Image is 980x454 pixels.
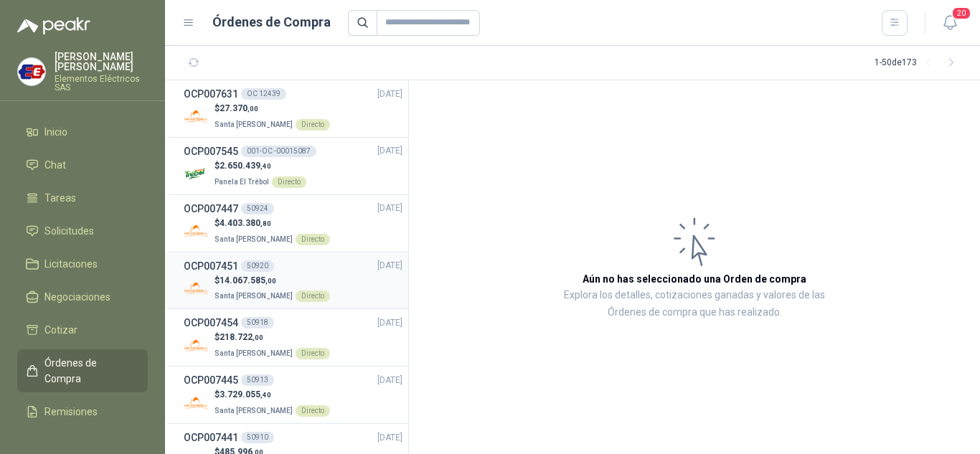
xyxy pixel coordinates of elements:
[241,374,274,386] div: 50913
[44,404,98,420] span: Remisiones
[184,201,402,246] a: OCP00744750924[DATE] Company Logo$4.403.380,80Santa [PERSON_NAME]Directo
[260,162,271,170] span: ,40
[241,146,316,157] div: 001-OC -00015087
[44,190,76,206] span: Tareas
[377,374,402,387] span: [DATE]
[184,390,209,415] img: Company Logo
[552,287,837,321] p: Explora los detalles, cotizaciones ganadas y valores de las Órdenes de compra que has realizado.
[44,157,66,173] span: Chat
[583,271,806,287] h3: Aún no has seleccionado una Orden de compra
[296,234,330,245] div: Directo
[215,331,330,344] p: $
[55,52,148,72] p: [PERSON_NAME] [PERSON_NAME]
[17,17,90,34] img: Logo peakr
[296,348,330,359] div: Directo
[184,372,238,388] h3: OCP007445
[184,315,402,360] a: OCP00745450918[DATE] Company Logo$218.722,00Santa [PERSON_NAME]Directo
[184,258,402,303] a: OCP00745150920[DATE] Company Logo$14.067.585,00Santa [PERSON_NAME]Directo
[241,260,274,272] div: 50920
[377,431,402,445] span: [DATE]
[241,88,286,100] div: OC 12439
[184,86,402,131] a: OCP007631OC 12439[DATE] Company Logo$27.370,00Santa [PERSON_NAME]Directo
[184,333,209,358] img: Company Logo
[184,86,238,102] h3: OCP007631
[272,176,306,188] div: Directo
[184,201,238,217] h3: OCP007447
[184,219,209,244] img: Company Logo
[260,219,271,227] span: ,80
[184,104,209,129] img: Company Logo
[17,349,148,392] a: Órdenes de Compra
[951,6,971,20] span: 20
[253,334,263,341] span: ,00
[17,151,148,179] a: Chat
[215,274,330,288] p: $
[44,322,77,338] span: Cotizar
[44,256,98,272] span: Licitaciones
[220,218,271,228] span: 4.403.380
[44,355,134,387] span: Órdenes de Compra
[296,405,330,417] div: Directo
[184,372,402,417] a: OCP00744550913[DATE] Company Logo$3.729.055,40Santa [PERSON_NAME]Directo
[55,75,148,92] p: Elementos Eléctricos SAS
[875,52,963,75] div: 1 - 50 de 173
[937,10,963,36] button: 20
[220,389,271,399] span: 3.729.055
[220,332,263,342] span: 218.722
[215,102,330,115] p: $
[215,388,330,402] p: $
[377,144,402,158] span: [DATE]
[220,161,271,171] span: 2.650.439
[296,290,330,302] div: Directo
[184,275,209,301] img: Company Logo
[260,391,271,399] span: ,40
[17,316,148,344] a: Cotizar
[44,289,110,305] span: Negociaciones
[265,277,276,285] span: ,00
[184,161,209,186] img: Company Logo
[44,223,94,239] span: Solicitudes
[241,432,274,443] div: 50910
[184,143,238,159] h3: OCP007545
[18,58,45,85] img: Company Logo
[215,235,293,243] span: Santa [PERSON_NAME]
[184,143,402,189] a: OCP007545001-OC -00015087[DATE] Company Logo$2.650.439,40Panela El TrébolDirecto
[17,118,148,146] a: Inicio
[241,203,274,214] div: 50924
[44,124,67,140] span: Inicio
[184,315,238,331] h3: OCP007454
[377,259,402,273] span: [DATE]
[248,105,258,113] span: ,00
[215,217,330,230] p: $
[215,407,293,415] span: Santa [PERSON_NAME]
[184,258,238,274] h3: OCP007451
[17,283,148,311] a: Negociaciones
[377,316,402,330] span: [DATE]
[220,103,258,113] span: 27.370
[17,398,148,425] a: Remisiones
[296,119,330,131] div: Directo
[377,202,402,215] span: [DATE]
[212,12,331,32] h1: Órdenes de Compra
[215,349,293,357] span: Santa [PERSON_NAME]
[215,159,306,173] p: $
[215,120,293,128] span: Santa [PERSON_NAME]
[17,184,148,212] a: Tareas
[241,317,274,328] div: 50918
[17,217,148,245] a: Solicitudes
[184,430,238,445] h3: OCP007441
[215,292,293,300] span: Santa [PERSON_NAME]
[377,88,402,101] span: [DATE]
[215,178,269,186] span: Panela El Trébol
[17,250,148,278] a: Licitaciones
[220,275,276,285] span: 14.067.585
